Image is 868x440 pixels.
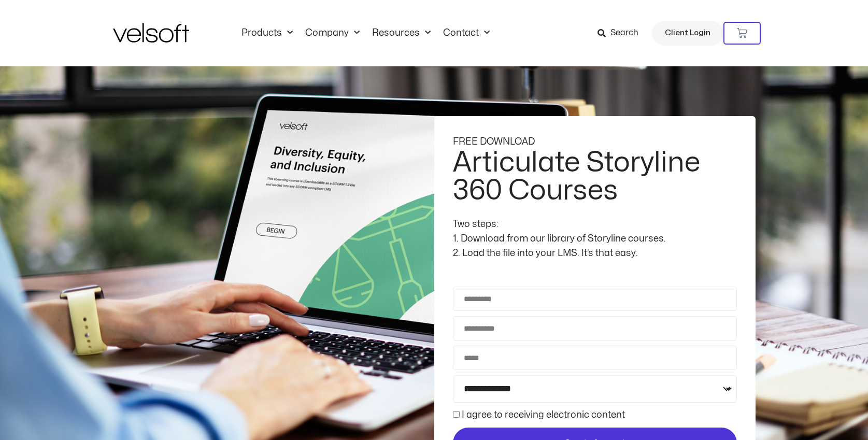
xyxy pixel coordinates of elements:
a: CompanyMenu Toggle [299,27,366,39]
span: Client Login [665,26,710,40]
a: ResourcesMenu Toggle [366,27,437,39]
h2: Articulate Storyline 360 Courses [453,149,734,205]
div: Two steps: [453,217,737,232]
label: I agree to receiving electronic content [462,410,625,419]
nav: Menu [235,27,496,39]
a: ContactMenu Toggle [437,27,496,39]
div: 2. Load the file into your LMS. It’s that easy. [453,246,737,261]
a: Search [597,24,646,42]
a: Client Login [652,21,723,46]
img: Velsoft Training Materials [113,23,189,42]
span: Search [610,26,638,40]
div: FREE DOWNLOAD [453,135,737,149]
a: ProductsMenu Toggle [235,27,299,39]
div: 1. Download from our library of Storyline courses. [453,232,737,246]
